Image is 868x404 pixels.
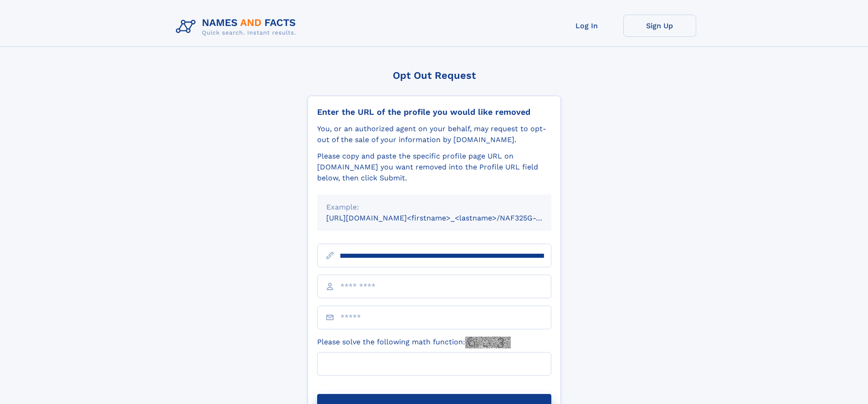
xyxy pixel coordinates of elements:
[317,123,551,145] div: You, or an authorized agent on your behalf, may request to opt-out of the sale of your informatio...
[317,151,551,184] div: Please copy and paste the specific profile page URL on [DOMAIN_NAME] you want removed into the Pr...
[317,107,551,117] div: Enter the URL of the profile you would like removed
[172,15,303,39] img: Logo Names and Facts
[317,337,511,348] label: Please solve the following math function:
[326,202,542,213] div: Example:
[550,15,623,37] a: Log In
[623,15,696,37] a: Sign Up
[326,214,569,222] small: [URL][DOMAIN_NAME]<firstname>_<lastname>/NAF325G-xxxxxxxx
[308,70,561,81] div: Opt Out Request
